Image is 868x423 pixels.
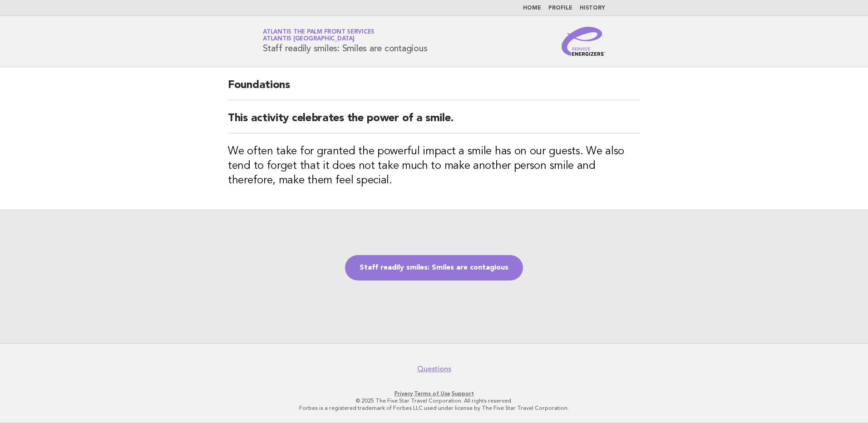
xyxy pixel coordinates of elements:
[156,404,712,412] p: Forbes is a registered trademark of Forbes LLC used under license by The Five Star Travel Corpora...
[228,78,640,100] h2: Foundations
[228,111,640,133] h2: This activity celebrates the power of a smile.
[523,5,541,11] a: Home
[562,27,605,56] img: Service Energizers
[228,144,640,188] h3: We often take for granted the powerful impact a smile has on our guests. We also tend to forget t...
[452,390,474,397] a: Support
[263,36,355,42] span: Atlantis [GEOGRAPHIC_DATA]
[395,390,413,397] a: Privacy
[263,29,375,42] a: Atlantis The Palm Front ServicesAtlantis [GEOGRAPHIC_DATA]
[345,255,523,280] a: Staff readily smiles: Smiles are contagious
[548,5,572,11] a: Profile
[580,5,605,11] a: History
[156,390,712,397] p: · ·
[417,364,451,374] a: Questions
[263,30,427,53] h1: Staff readily smiles: Smiles are contagious
[156,397,712,404] p: © 2025 The Five Star Travel Corporation. All rights reserved.
[414,390,450,397] a: Terms of Use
